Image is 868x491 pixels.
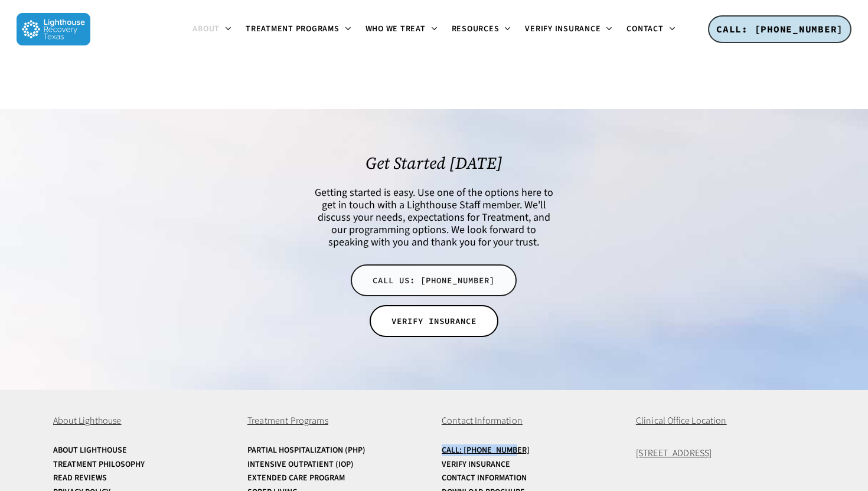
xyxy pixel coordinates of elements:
[366,23,426,35] span: Who We Treat
[312,153,556,172] h2: Get Started [DATE]
[636,414,727,427] span: Clinical Office Location
[53,446,232,455] a: About Lighthouse
[17,13,90,45] img: Lighthouse Recovery Texas
[53,414,122,427] span: About Lighthouse
[246,23,340,35] span: Treatment Programs
[452,23,500,35] span: Resources
[716,23,843,35] span: CALL: [PHONE_NUMBER]
[53,460,232,469] a: Treatment Philosophy
[373,274,495,286] span: CALL US: [PHONE_NUMBER]
[636,447,712,460] a: [STREET_ADDRESS]
[442,460,621,469] a: Verify Insurance
[247,446,426,455] a: Partial Hospitalization (PHP)
[192,23,220,35] span: About
[53,474,232,483] a: Read Reviews
[370,305,498,337] a: VERIFY INSURANCE
[358,25,445,34] a: Who We Treat
[391,315,477,327] span: VERIFY INSURANCE
[185,25,239,34] a: About
[626,23,663,35] span: Contact
[445,25,518,34] a: Resources
[518,25,619,34] a: Verify Insurance
[351,264,517,296] a: CALL US: [PHONE_NUMBER]
[442,414,523,427] span: Contact Information
[239,25,358,34] a: Treatment Programs
[247,474,426,483] a: Extended Care Program
[708,15,851,44] a: CALL: [PHONE_NUMBER]
[442,446,621,455] a: Call: [PHONE_NUMBER]
[525,23,601,35] span: Verify Insurance
[247,414,328,427] span: Treatment Programs
[247,460,426,469] a: Intensive Outpatient (IOP)
[442,444,530,456] u: Call: [PHONE_NUMBER]
[619,25,682,34] a: Contact
[312,186,556,248] h6: Getting started is easy. Use one of the options here to get in touch with a Lighthouse Staff memb...
[442,474,621,483] a: Contact Information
